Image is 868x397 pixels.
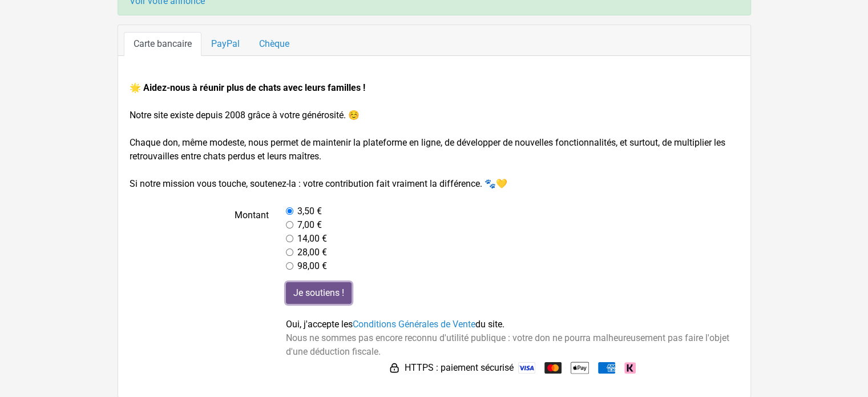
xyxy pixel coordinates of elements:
a: Chèque [249,32,299,56]
img: Mastercard [544,362,562,374]
img: Visa [518,362,535,374]
img: Apple Pay [571,359,589,377]
a: Carte bancaire [124,32,201,56]
a: PayPal [201,32,249,56]
strong: 🌟 Aidez-nous à réunir plus de chats avec leurs familles ! [130,82,365,93]
label: 3,50 € [297,204,322,218]
form: Notre site existe depuis 2008 grâce à votre générosité. ☺️ Chaque don, même modeste, nous permet ... [130,81,739,377]
img: American Express [598,362,615,374]
label: Montant [121,204,278,273]
a: Conditions Générales de Vente [353,319,475,330]
label: 7,00 € [297,218,322,232]
span: Oui, j'accepte les du site. [286,319,504,330]
input: Je soutiens ! [286,282,352,304]
label: 14,00 € [297,232,327,246]
img: Klarna [624,362,636,374]
span: Nous ne sommes pas encore reconnu d'utilité publique : votre don ne pourra malheureusement pas fa... [286,332,729,357]
img: HTTPS : paiement sécurisé [389,362,400,374]
label: 98,00 € [297,259,327,273]
label: 28,00 € [297,246,327,259]
span: HTTPS : paiement sécurisé [405,361,514,375]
